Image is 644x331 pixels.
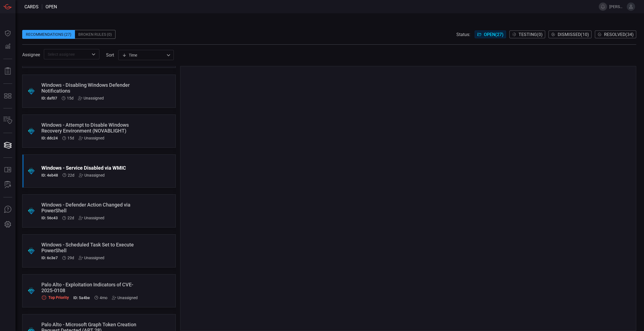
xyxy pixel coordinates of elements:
span: Cards [24,4,39,9]
button: Open(27) [475,30,506,38]
span: Aug 04, 2025 3:17 AM [67,136,74,140]
div: Broken Rules (0) [75,30,115,39]
button: Dashboard [1,27,14,40]
div: Time [122,52,165,58]
span: Jul 28, 2025 6:56 AM [67,216,74,220]
h5: ID: 5a4be [73,296,90,300]
label: sort [106,52,114,58]
div: Unassigned [112,296,138,300]
button: Inventory [1,114,14,127]
button: Resolved(34) [595,30,636,38]
span: Aug 04, 2025 3:17 AM [67,96,74,100]
div: Unassigned [78,96,104,100]
div: Windows - Disabling Windows Defender Notifications [41,82,135,94]
button: Cards [1,139,14,152]
span: Resolved ( 34 ) [604,32,634,37]
div: Windows - Scheduled Task Set to Execute PowerShell [41,242,135,253]
button: Preferences [1,218,14,231]
span: Jul 28, 2025 6:56 AM [68,173,74,177]
span: [PERSON_NAME][EMAIL_ADDRESS][PERSON_NAME][DOMAIN_NAME] [609,4,625,9]
div: Unassigned [79,136,104,140]
span: Apr 15, 2025 7:04 AM [100,296,107,300]
h5: ID: 6c3e7 [41,256,58,260]
div: Top Priority [41,295,69,300]
span: Open ( 27 ) [484,32,504,37]
div: Unassigned [79,173,105,177]
div: Recommendations (27) [22,30,75,39]
button: Ask Us A Question [1,203,14,216]
h5: ID: daf07 [41,96,57,100]
h5: ID: 4eb48 [41,173,58,177]
button: Detections [1,40,14,53]
h5: ID: 56c43 [41,216,58,220]
button: Rule Catalog [1,163,14,177]
div: Windows - Service Disabled via WMIC [41,165,135,171]
button: Dismissed(10) [549,30,592,38]
button: Open [90,50,97,58]
span: open [46,4,57,9]
div: Unassigned [79,216,104,220]
span: Assignee [22,52,40,57]
button: MITRE - Detection Posture [1,89,14,103]
span: Testing ( 0 ) [519,32,543,37]
h5: ID: ddc24 [41,136,58,140]
span: Jul 21, 2025 4:28 AM [67,256,74,260]
button: ALERT ANALYSIS [1,178,14,192]
input: Select assignee [46,51,89,58]
div: Windows - Defender Action Changed via PowerShell [41,202,135,213]
button: Reports [1,65,14,78]
span: Status: [456,32,470,37]
div: Palo Alto - Exploitation Indicators of CVE-2025-0108 [41,282,138,293]
div: Unassigned [79,256,104,260]
div: Windows - Attempt to Disable Windows Recovery Environment (NOVABLIGHT) [41,122,135,134]
button: Testing(0) [509,30,545,38]
span: Dismissed ( 10 ) [558,32,589,37]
